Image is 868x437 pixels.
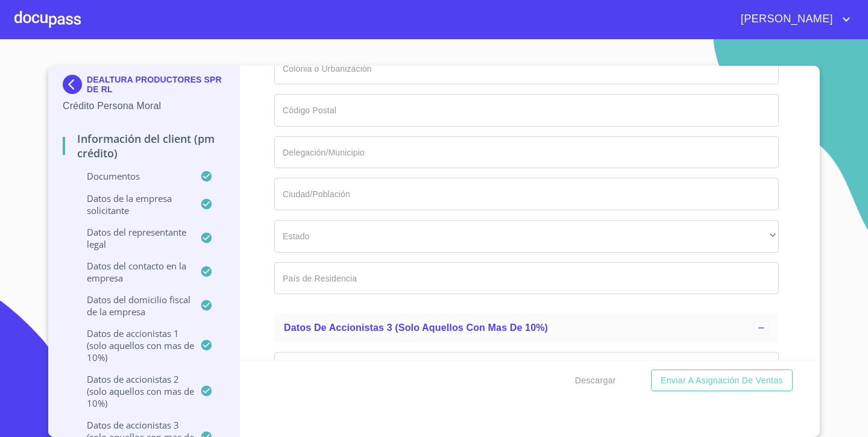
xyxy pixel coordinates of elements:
p: Datos de accionistas 1 (solo aquellos con mas de 10%) [63,327,200,363]
p: Documentos [63,170,200,182]
p: Datos de la empresa solicitante [63,192,200,216]
p: Información del Client (PM crédito) [63,131,225,160]
button: account of current user [732,10,854,29]
span: Enviar a Asignación de Ventas [661,373,783,388]
p: DEALTURA PRODUCTORES SPR DE RL [87,75,225,94]
span: Datos de accionistas 3 (solo aquellos con mas de 10%) [284,322,548,333]
p: Datos del domicilio fiscal de la empresa [63,294,200,318]
p: Datos de accionistas 2 (solo aquellos con mas de 10%) [63,373,200,409]
p: Crédito Persona Moral [63,99,225,113]
img: Docupass spot blue [63,75,87,94]
p: Datos del contacto en la empresa [63,260,200,284]
span: [PERSON_NAME] [732,10,839,29]
p: Datos del representante legal [63,226,200,250]
span: Descargar [575,373,616,388]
